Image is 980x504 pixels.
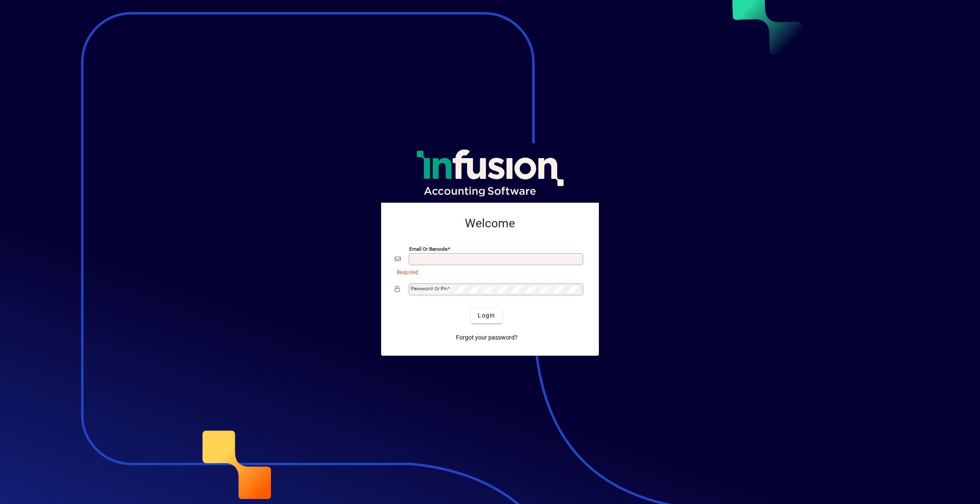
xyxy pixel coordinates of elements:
[397,267,578,276] mat-error: Required
[471,308,502,323] button: Login
[395,216,585,231] h2: Welcome
[411,286,447,292] mat-label: Password or Pin
[456,333,518,342] span: Forgot your password?
[478,311,495,320] span: Login
[409,246,447,252] mat-label: Email or Barcode
[453,330,521,345] a: Forgot your password?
